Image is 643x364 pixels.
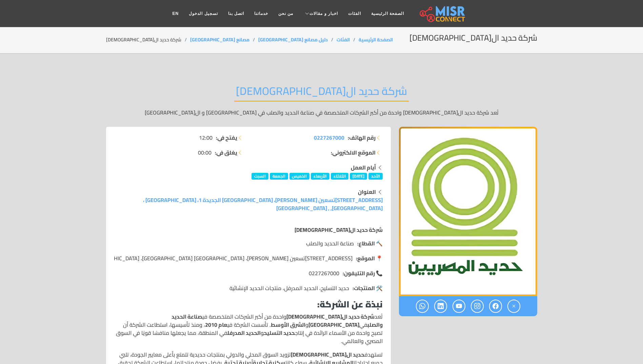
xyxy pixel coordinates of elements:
[270,173,288,180] span: الجمعة
[216,134,237,142] strong: يفتح في:
[314,133,344,143] span: 0227267000
[295,225,383,235] strong: شركة حديد ال[DEMOGRAPHIC_DATA]
[337,35,350,44] a: الفئات
[353,284,383,292] strong: 🛠️ المنتجات:
[309,11,338,17] span: اخبار و مقالات
[286,311,375,322] strong: شركة حديد ال[DEMOGRAPHIC_DATA]
[252,173,268,180] span: السبت
[409,33,537,43] h2: شركة حديد ال[DEMOGRAPHIC_DATA]
[350,173,367,180] span: [DATE]
[114,254,383,262] li: [STREET_ADDRESS]تسعين [PERSON_NAME]، [GEOGRAPHIC_DATA] [GEOGRAPHIC_DATA]، [GEOGRAPHIC_DATA]، [GEO...
[258,35,328,44] a: دليل مصانع [GEOGRAPHIC_DATA]
[114,269,383,277] li: 0227267000
[357,239,383,247] strong: 🔨 القطاع:
[184,7,223,20] a: تسجيل الدخول
[205,320,227,330] strong: عام 2010
[343,7,366,20] a: الفئات
[234,84,409,102] h2: شركة حديد ال[DEMOGRAPHIC_DATA]
[114,239,383,247] li: صناعة الحديد والصلب
[264,328,295,338] strong: حديد التسليح
[198,148,212,157] span: 00:00
[190,35,249,44] a: مصانع [GEOGRAPHIC_DATA]
[314,134,344,142] a: 0227267000
[359,35,393,44] a: الصفحة الرئيسية
[368,173,383,180] span: الأحد
[298,7,343,20] a: اخبار و مقالات
[199,134,213,142] span: 12:00
[331,173,349,180] span: الثلاثاء
[249,7,273,20] a: خدماتنا
[331,148,376,157] strong: الموقع الالكتروني:
[308,320,359,330] strong: [GEOGRAPHIC_DATA]
[291,349,364,360] strong: حديد ال[DEMOGRAPHIC_DATA]
[273,7,298,20] a: من نحن
[351,162,376,173] strong: أيام العمل
[114,284,383,292] li: حديد التسليح، الحديد المدرفل، منتجات الحديد الإنشائية
[399,127,537,296] img: شركة حديد المصريين
[215,148,237,157] strong: يغلق في:
[106,36,190,43] li: شركة حديد ال[DEMOGRAPHIC_DATA]
[399,127,537,296] div: 1 / 1
[317,296,383,312] strong: نبذة عن الشركة:
[348,134,376,142] strong: رقم الهاتف:
[114,312,383,345] p: تُعد واحدة من أكبر الشركات المتخصصة في في و . تأسست الشركة في ، ومنذ تأسيسها، استطاعت الشركة أن ت...
[223,7,249,20] a: اتصل بنا
[271,320,305,330] strong: الشرق الأوسط
[311,173,329,180] span: الأربعاء
[227,328,261,338] strong: الحديد المدرفل
[167,7,184,20] a: EN
[289,173,310,180] span: الخميس
[358,187,376,197] strong: العنوان
[356,254,383,262] strong: 📍 الموقع:
[106,108,537,117] p: تُعد شركة حديد ال[DEMOGRAPHIC_DATA] واحدة من أكبر الشركات المتخصصة في صناعة الحديد والصلب في [GEO...
[172,311,383,330] strong: صناعة الحديد والصلب
[420,5,465,22] img: main.misr_connect
[143,195,383,213] a: [STREET_ADDRESS]تسعين [PERSON_NAME]، [GEOGRAPHIC_DATA] الجديدة 1، [GEOGRAPHIC_DATA] ، [GEOGRAPHIC...
[366,7,409,20] a: الصفحة الرئيسية
[343,269,383,277] strong: 📞 رقم التليفون:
